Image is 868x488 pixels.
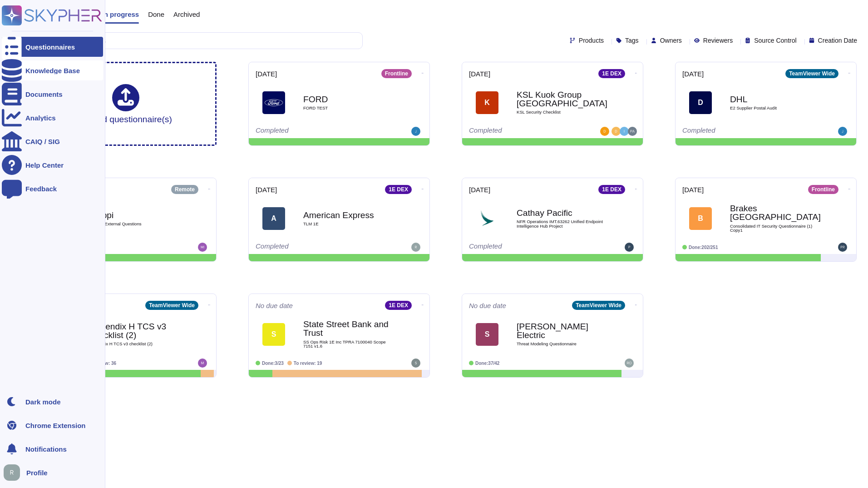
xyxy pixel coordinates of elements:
span: Archived [173,11,200,18]
img: user [620,127,629,136]
div: D [689,91,712,114]
span: TLM 1E [303,222,394,226]
b: DHL [730,95,821,104]
div: Questionnaires [25,44,75,50]
span: FORD TEST [303,106,394,110]
b: State Street Bank and Trust [303,320,394,337]
span: [DATE] [682,70,704,77]
div: 1E DEX [385,301,412,310]
span: KSL Security Checklist [517,110,607,115]
span: Done: 3/23 [262,361,284,366]
span: Appendix H TCS v3 checklist (2) [90,342,181,346]
a: Chrome Extension [2,415,103,435]
a: Analytics [2,108,103,128]
a: Help Center [2,155,103,175]
span: Done [148,11,164,18]
b: Cathay Pacific [517,209,607,217]
div: TeamViewer Wide [572,301,625,310]
span: [DATE] [256,70,277,77]
button: user [2,463,26,483]
img: user [838,127,847,136]
span: To review: 19 [294,361,322,366]
span: Profile [26,469,48,476]
div: 1E DEX [598,69,625,78]
img: user [625,243,634,252]
span: SS Ops Risk 1E Inc TPRA 7100040 Scope 7151 v1.6 [303,340,394,349]
b: American Express [303,211,394,219]
div: CAIQ / SIG [25,138,60,145]
div: Documents [25,91,63,98]
a: Knowledge Base [2,60,103,80]
img: user [838,243,847,252]
img: user [198,359,207,368]
div: Feedback [25,185,57,192]
span: Source Control [754,37,796,44]
div: Remote [171,185,198,194]
div: Analytics [25,115,56,121]
div: TeamViewer Wide [145,301,198,310]
div: S [476,323,498,346]
span: Owners [660,37,682,44]
a: Feedback [2,179,103,199]
div: Chrome Extension [25,422,86,429]
img: user [411,359,420,368]
div: A [262,207,285,230]
b: Appendix H TCS v3 checklist (2) [90,322,181,339]
div: B [689,207,712,230]
span: Creation Date [818,37,857,44]
input: Search by keywords [36,33,362,49]
div: 1E DEX [598,185,625,194]
b: [PERSON_NAME] Electric [517,322,607,339]
a: Documents [2,84,103,104]
span: [DATE] [256,186,277,193]
div: K [476,91,498,114]
div: Completed [256,127,367,136]
img: user [411,127,420,136]
span: Tags [625,37,639,44]
b: Meppi [90,211,181,219]
div: Frontline [808,185,838,194]
b: Brakes [GEOGRAPHIC_DATA] [730,204,821,221]
span: Reviewers [703,37,733,44]
div: Completed [256,243,367,252]
span: Consolidated IT Security Questionnaire (1) Copy1 [730,224,821,233]
span: E2 Supplier Postal Audit [730,106,821,110]
span: MEPPI External Questions [90,222,181,226]
span: No due date [469,302,506,309]
img: Logo [476,207,498,230]
span: Done: 202/251 [689,245,718,250]
span: In progress [102,11,139,18]
a: CAIQ / SIG [2,131,103,151]
div: Knowledge Base [25,67,80,74]
img: user [411,243,420,252]
b: FORD [303,95,394,104]
img: Logo [262,91,285,114]
b: KSL Kuok Group [GEOGRAPHIC_DATA] [517,90,607,108]
div: TeamViewer Wide [785,69,838,78]
img: user [4,464,20,481]
span: [DATE] [682,186,704,193]
img: user [612,127,621,136]
img: user [600,127,609,136]
div: Completed [682,127,794,136]
span: [DATE] [469,186,490,193]
div: Upload questionnaire(s) [79,84,172,124]
div: 1E DEX [385,185,412,194]
div: Completed [469,243,580,252]
a: Questionnaires [2,37,103,57]
div: Dark mode [25,398,61,405]
span: Notifications [25,446,67,453]
span: Products [579,37,604,44]
div: Frontline [381,69,412,78]
div: Completed [469,127,580,136]
img: user [628,127,637,136]
span: [DATE] [469,70,490,77]
span: Done: 37/42 [475,361,499,366]
img: user [625,359,634,368]
span: NFR Operations IMT.63262 Unified Endpoint Intelligence Hub Project [517,219,607,228]
div: S [262,323,285,346]
span: No due date [256,302,293,309]
span: Threat Modeling Questionnaire [517,342,607,346]
div: Help Center [25,162,64,169]
img: user [198,243,207,252]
